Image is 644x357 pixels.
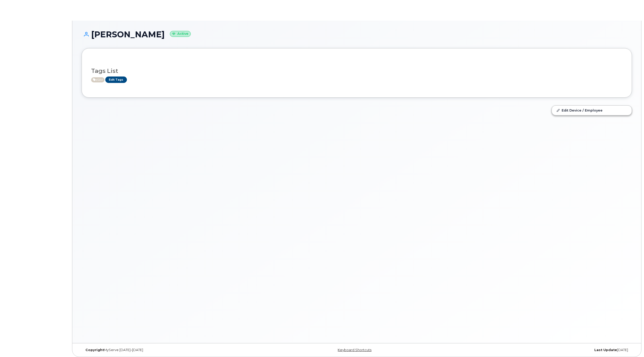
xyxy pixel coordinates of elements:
[594,348,617,352] strong: Last Update
[170,31,191,37] small: Active
[552,106,632,115] a: Edit Device / Employee
[338,348,371,352] a: Keyboard Shortcuts
[91,68,622,74] h3: Tags List
[91,77,105,82] span: Active
[448,348,632,352] div: [DATE]
[82,30,632,39] h1: [PERSON_NAME]
[105,76,127,83] a: Edit Tags
[82,348,265,352] div: MyServe [DATE]–[DATE]
[85,348,104,352] strong: Copyright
